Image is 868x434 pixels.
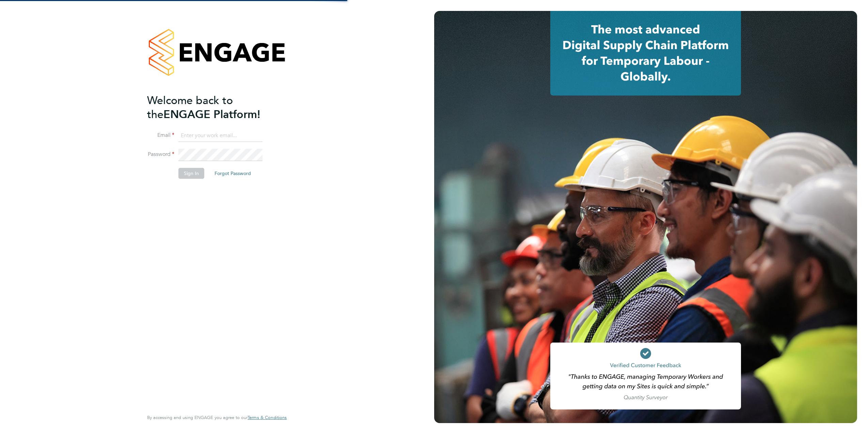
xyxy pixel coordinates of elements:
h2: ENGAGE Platform! [147,93,280,121]
button: Forgot Password [209,168,256,179]
input: Enter your work email... [178,130,263,142]
label: Password [147,151,174,158]
span: Welcome back to the [147,94,233,121]
span: Terms & Conditions [248,415,287,420]
label: Email [147,132,174,139]
a: Terms & Conditions [248,415,287,420]
button: Sign In [178,168,204,179]
span: By accessing and using ENGAGE you agree to our [147,415,287,420]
